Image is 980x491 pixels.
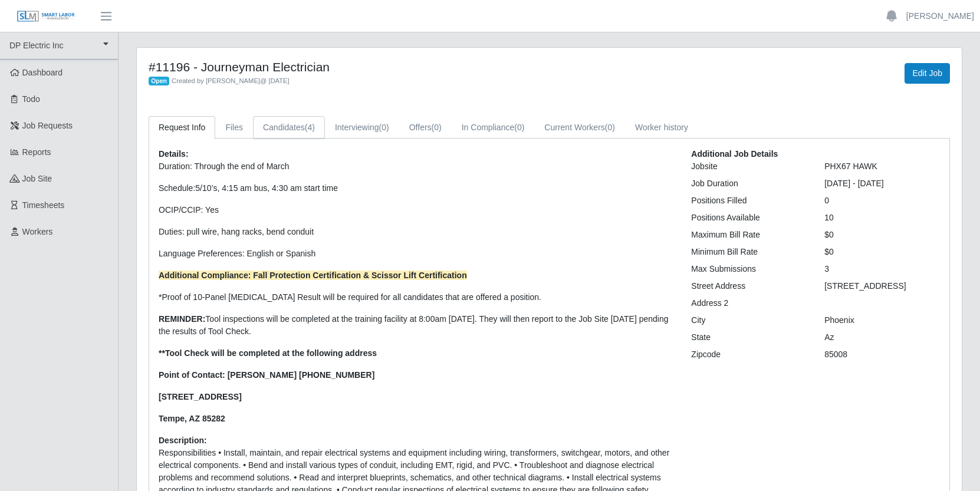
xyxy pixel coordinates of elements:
[159,291,673,304] p: *Proof of 10-Panel [MEDICAL_DATA] Result will be required for all candidates that are offered a p...
[682,348,815,361] div: Zipcode
[682,263,815,275] div: Max Submissions
[815,246,949,258] div: $0
[682,331,815,344] div: State
[22,200,65,210] span: Timesheets
[815,160,949,173] div: PHX67 HAWK
[159,436,207,445] b: Description:
[215,116,253,139] a: Files
[905,63,950,84] a: Edit Job
[159,313,673,338] p: Tool inspections will be completed at the training facility at 8:00am [DATE]. They will then repo...
[682,160,815,173] div: Jobsite
[691,149,778,159] b: Additional Job Details
[159,414,225,423] strong: Tempe, AZ 85282
[159,348,377,358] strong: **Tool Check will be completed at the following address
[22,227,53,236] span: Workers
[682,246,815,258] div: Minimum Bill Rate
[159,271,467,280] strong: Additional Compliance: Fall Protection Certification & Scissor Lift Certification
[325,116,399,139] a: Interviewing
[682,177,815,190] div: Job Duration
[159,392,242,401] strong: [STREET_ADDRESS]
[159,314,205,324] strong: REMINDER:
[159,248,673,260] p: Language Preferences: English or Spanish
[682,280,815,292] div: Street Address
[22,94,40,104] span: Todo
[682,297,815,309] div: Address 2
[195,183,338,193] span: 5/10’s, 4:15 am bus, 4:30 am start time
[22,121,73,130] span: Job Requests
[625,116,698,139] a: Worker history
[815,348,949,361] div: 85008
[815,229,949,241] div: $0
[159,204,673,216] p: OCIP/CCIP: Yes
[22,147,51,157] span: Reports
[815,195,949,207] div: 0
[534,116,625,139] a: Current Workers
[514,123,524,132] span: (0)
[815,212,949,224] div: 10
[149,116,215,139] a: Request Info
[22,68,63,77] span: Dashboard
[682,212,815,224] div: Positions Available
[815,263,949,275] div: 3
[22,174,52,183] span: job site
[172,77,290,84] span: Created by [PERSON_NAME] @ [DATE]
[815,280,949,292] div: [STREET_ADDRESS]
[682,229,815,241] div: Maximum Bill Rate
[159,227,314,236] span: Duties: pull wire, hang racks, bend conduit
[149,60,609,74] h4: #11196 - Journeyman Electrician
[159,149,189,159] b: Details:
[159,182,673,195] p: Schedule:
[379,123,389,132] span: (0)
[432,123,442,132] span: (0)
[815,331,949,344] div: Az
[17,10,75,23] img: SLM Logo
[253,116,325,139] a: Candidates
[305,123,315,132] span: (4)
[452,116,535,139] a: In Compliance
[682,314,815,327] div: City
[159,160,673,173] p: Duration: Through the end of March
[906,10,974,22] a: [PERSON_NAME]
[682,195,815,207] div: Positions Filled
[159,370,374,380] strong: Point of Contact: [PERSON_NAME] [PHONE_NUMBER]
[149,77,169,86] span: Open
[605,123,615,132] span: (0)
[815,314,949,327] div: Phoenix
[399,116,452,139] a: Offers
[815,177,949,190] div: [DATE] - [DATE]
